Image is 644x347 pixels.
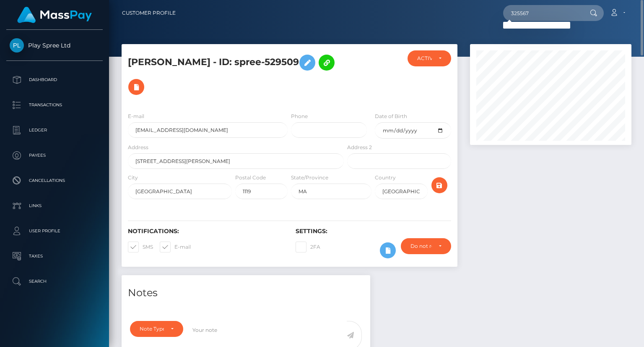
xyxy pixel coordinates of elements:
a: Search [6,271,103,292]
label: Country [375,174,396,181]
label: E-mail [128,113,144,120]
label: Date of Birth [375,113,407,120]
h6: Notifications: [128,228,283,235]
a: Dashboard [6,69,103,90]
button: Note Type [130,321,183,337]
a: Ledger [6,120,103,141]
p: User Profile [10,225,99,237]
a: Payees [6,145,103,166]
button: ACTIVE [408,50,451,66]
span: Play Spree Ltd [6,42,103,49]
label: Address [128,144,148,151]
img: MassPay Logo [17,7,92,23]
a: Transactions [6,95,103,116]
p: Dashboard [10,74,99,86]
a: Links [6,195,103,216]
h6: Settings: [296,228,451,235]
div: Note Type [140,326,164,332]
label: Address 2 [347,144,372,151]
button: Do not require [401,238,451,254]
label: State/Province [291,174,328,181]
h5: [PERSON_NAME] - ID: spree-529509 [128,50,339,99]
a: Cancellations [6,170,103,191]
a: Customer Profile [122,4,176,22]
p: Payees [10,149,99,162]
p: Ledger [10,124,99,137]
p: Links [10,200,99,212]
p: Search [10,275,99,288]
label: 2FA [296,242,320,252]
a: User Profile [6,221,103,242]
p: Cancellations [10,174,99,187]
input: Search... [503,5,582,21]
p: Transactions [10,99,99,111]
label: City [128,174,138,181]
p: Taxes [10,250,99,263]
div: ACTIVE [417,55,431,62]
h4: Notes [128,286,364,300]
a: Taxes [6,246,103,267]
div: Do not require [410,243,432,250]
label: Phone [291,113,308,120]
img: Play Spree Ltd [10,38,24,53]
label: E-mail [160,242,191,252]
label: Postal Code [235,174,266,181]
label: SMS [128,242,153,252]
